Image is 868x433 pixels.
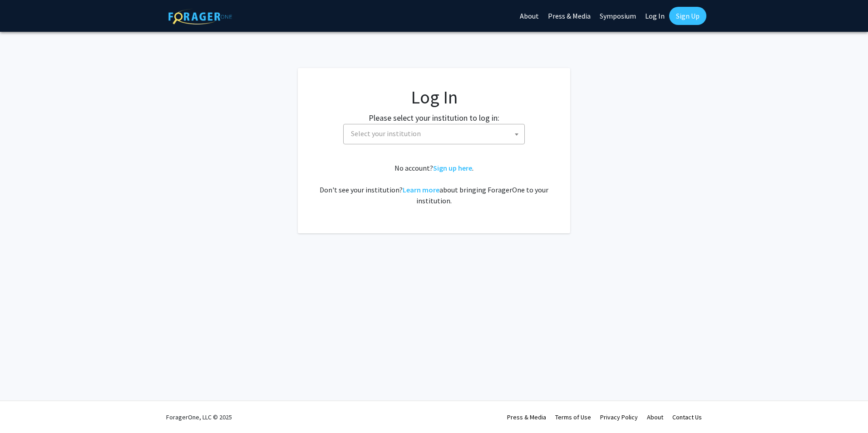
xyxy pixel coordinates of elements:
[316,162,552,206] div: No account? . Don't see your institution? about bringing ForagerOne to your institution.
[343,124,525,144] span: Select your institution
[433,163,472,172] a: Sign up here
[672,413,702,421] a: Contact Us
[166,401,232,433] div: ForagerOne, LLC © 2025
[316,86,552,108] h1: Log In
[507,413,546,421] a: Press & Media
[369,112,499,124] label: Please select your institution to log in:
[647,413,663,421] a: About
[168,9,232,25] img: ForagerOne Logo
[600,413,638,421] a: Privacy Policy
[351,129,421,138] span: Select your institution
[555,413,591,421] a: Terms of Use
[669,7,706,25] a: Sign Up
[403,185,439,194] a: Learn more about bringing ForagerOne to your institution
[347,124,524,143] span: Select your institution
